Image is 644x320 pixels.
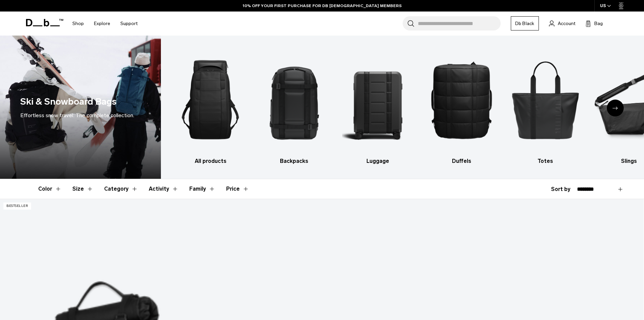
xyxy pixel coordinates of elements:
[509,46,581,165] li: 5 / 10
[174,46,246,165] li: 1 / 10
[174,46,246,165] a: Db All products
[509,157,581,165] h3: Totes
[558,20,575,27] span: Account
[20,112,134,119] span: Effortless snow travel: The complete collection.
[426,46,498,165] li: 4 / 10
[226,179,249,199] button: Toggle Price
[20,95,117,109] h1: Ski & Snowboard Bags
[3,202,31,210] p: Bestseller
[426,157,498,165] h3: Duffels
[342,157,414,165] h3: Luggage
[426,46,498,154] img: Db
[342,46,414,154] img: Db
[586,19,603,27] button: Bag
[104,179,138,199] button: Toggle Filter
[72,179,93,199] button: Toggle Filter
[189,179,215,199] button: Toggle Filter
[120,12,138,36] a: Support
[258,157,330,165] h3: Backpacks
[38,179,62,199] button: Toggle Filter
[549,19,575,27] a: Account
[149,179,178,199] button: Toggle Filter
[72,12,84,36] a: Shop
[509,46,581,165] a: Db Totes
[258,46,330,165] a: Db Backpacks
[342,46,414,165] li: 3 / 10
[511,16,539,30] a: Db Black
[174,46,246,154] img: Db
[174,157,246,165] h3: All products
[594,20,603,27] span: Bag
[258,46,330,165] li: 2 / 10
[509,46,581,154] img: Db
[342,46,414,165] a: Db Luggage
[426,46,498,165] a: Db Duffels
[67,12,143,36] nav: Main Navigation
[258,46,330,154] img: Db
[243,3,402,9] a: 10% OFF YOUR FIRST PURCHASE FOR DB [DEMOGRAPHIC_DATA] MEMBERS
[607,100,624,116] div: Next slide
[94,12,110,36] a: Explore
